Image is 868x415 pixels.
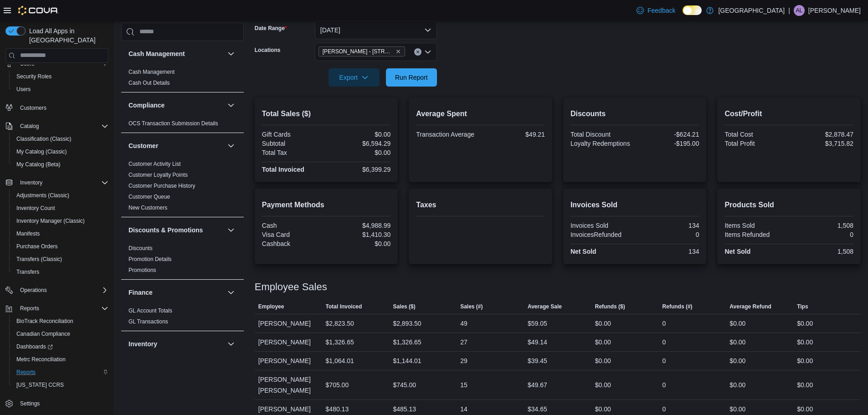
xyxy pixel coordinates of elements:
[328,149,390,156] div: $0.00
[416,108,545,119] h2: Average Spent
[13,215,88,226] a: Inventory Manager (Classic)
[13,203,59,214] a: Inventory Count
[724,248,750,255] strong: Net Sold
[13,241,108,252] span: Purchase Orders
[2,176,112,189] button: Inventory
[2,397,112,410] button: Settings
[9,328,112,340] button: Canadian Compliance
[262,240,324,247] div: Cashback
[724,231,787,238] div: Items Refunded
[724,131,787,138] div: Total Cost
[128,339,224,348] button: Inventory
[20,400,40,407] span: Settings
[570,140,633,147] div: Loyalty Redemptions
[329,68,380,87] button: Export
[16,177,46,188] button: Inventory
[794,5,805,16] div: Angel Little
[724,140,787,147] div: Total Profit
[724,200,853,210] h2: Products Sold
[128,225,224,235] button: Discounts & Promotions
[128,318,168,325] span: GL Transactions
[128,193,170,200] span: Customer Queue
[393,303,415,310] span: Sales ($)
[729,303,771,310] span: Average Refund
[16,230,40,237] span: Manifests
[128,120,218,127] span: OCS Transaction Submission Details
[9,379,112,391] button: [US_STATE] CCRS
[13,203,108,214] span: Inventory Count
[729,404,745,415] div: $0.00
[16,343,53,350] span: Dashboards
[729,337,745,348] div: $0.00
[326,379,349,390] div: $705.00
[788,5,790,16] p: |
[9,158,112,171] button: My Catalog (Beta)
[9,340,112,353] a: Dashboards
[328,222,390,229] div: $4,988.99
[121,305,244,331] div: Finance
[128,318,168,325] a: GL Transactions
[16,161,61,168] span: My Catalog (Beta)
[128,101,164,110] h3: Compliance
[416,200,545,210] h2: Taxes
[128,288,153,297] h3: Finance
[791,222,853,229] div: 1,508
[570,248,596,255] strong: Net Sold
[326,303,362,310] span: Total Invoiced
[16,177,108,188] span: Inventory
[328,231,390,238] div: $1,410.30
[796,5,803,16] span: AL
[2,284,112,297] button: Operations
[2,302,112,315] button: Reports
[255,333,322,351] div: [PERSON_NAME]
[663,337,666,348] div: 0
[16,86,31,93] span: Users
[797,303,808,310] span: Tips
[13,228,43,239] a: Manifests
[128,80,170,86] a: Cash Out Details
[13,146,71,157] a: My Catalog (Classic)
[637,140,699,147] div: -$195.00
[13,190,108,201] span: Adjustments (Classic)
[16,121,42,132] button: Catalog
[128,68,175,76] span: Cash Management
[797,379,813,390] div: $0.00
[9,240,112,253] button: Purchase Orders
[128,182,195,190] span: Customer Purchase History
[328,131,390,138] div: $0.00
[16,268,39,276] span: Transfers
[226,140,236,151] button: Customer
[128,339,157,348] h3: Inventory
[9,266,112,278] button: Transfers
[20,305,39,312] span: Reports
[128,49,185,58] h3: Cash Management
[13,84,34,95] a: Users
[128,69,175,75] a: Cash Management
[128,172,188,178] a: Customer Loyalty Points
[9,215,112,227] button: Inventory Manager (Classic)
[395,73,428,82] span: Run Report
[528,337,547,348] div: $49.14
[13,328,74,339] a: Canadian Compliance
[663,379,666,390] div: 0
[424,48,431,56] button: Open list of options
[595,303,625,310] span: Refunds ($)
[128,266,156,274] span: Promotions
[16,318,73,325] span: BioTrack Reconciliation
[13,241,62,252] a: Purchase Orders
[258,303,284,310] span: Employee
[9,366,112,379] button: Reports
[791,248,853,255] div: 1,508
[121,243,244,279] div: Discounts & Promotions
[663,355,666,366] div: 0
[128,288,224,297] button: Finance
[328,140,390,147] div: $6,594.29
[13,228,108,239] span: Manifests
[262,131,324,138] div: Gift Cards
[262,108,391,119] h2: Total Sales ($)
[13,159,64,170] a: My Catalog (Beta)
[9,189,112,202] button: Adjustments (Classic)
[663,303,693,310] span: Refunds (#)
[16,303,108,314] span: Reports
